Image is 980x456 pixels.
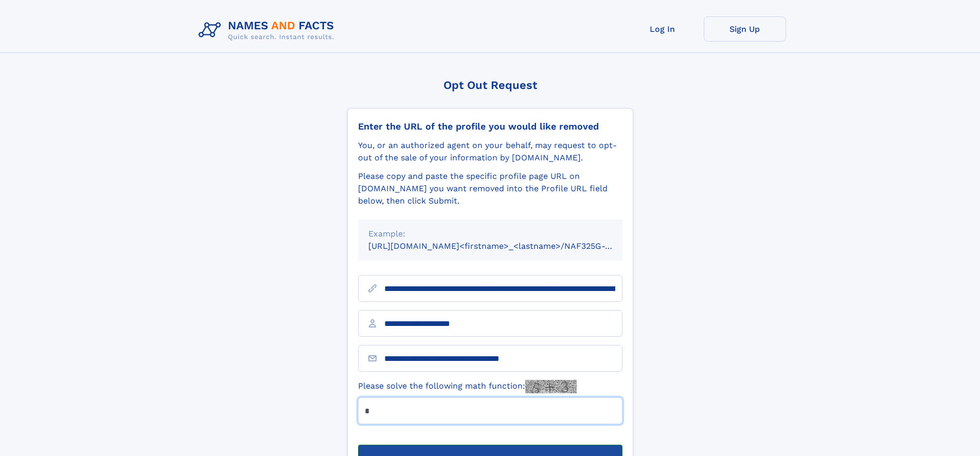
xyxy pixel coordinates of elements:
[347,79,633,92] div: Opt Out Request
[704,16,786,42] a: Sign Up
[621,16,704,42] a: Log In
[194,16,343,44] img: Logo Names and Facts
[368,228,612,240] div: Example:
[368,241,642,251] small: [URL][DOMAIN_NAME]<firstname>_<lastname>/NAF325G-xxxxxxxx
[358,380,577,393] label: Please solve the following math function:
[358,139,622,164] div: You, or an authorized agent on your behalf, may request to opt-out of the sale of your informatio...
[358,170,622,207] div: Please copy and paste the specific profile page URL on [DOMAIN_NAME] you want removed into the Pr...
[358,121,622,132] div: Enter the URL of the profile you would like removed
